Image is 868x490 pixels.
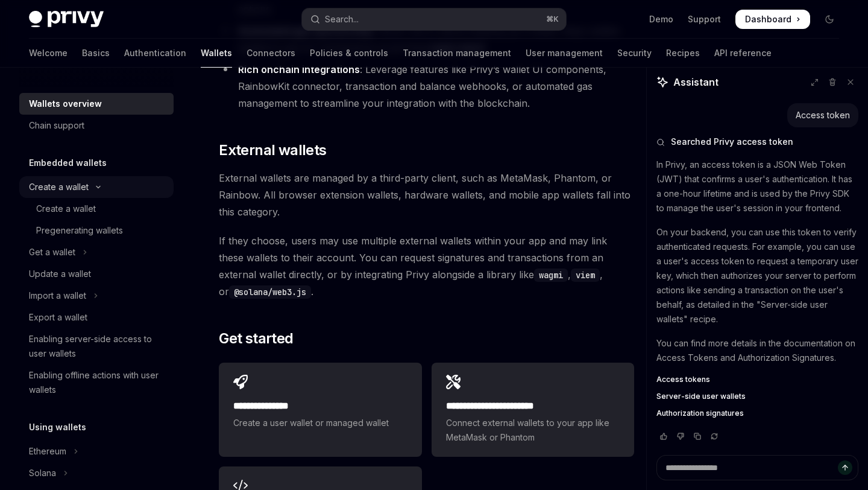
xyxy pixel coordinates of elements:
[219,329,293,348] span: Get started
[219,141,326,160] span: External wallets
[666,39,700,68] a: Recipes
[534,269,568,282] code: wagmi
[526,39,603,68] a: User management
[671,136,793,148] span: Searched Privy access token
[403,39,511,68] a: Transaction management
[29,118,84,133] div: Chain support
[29,310,87,325] div: Export a wallet
[310,39,388,68] a: Policies & controls
[656,455,858,480] textarea: Ask a question...
[656,375,858,384] a: Access tokens
[229,285,311,299] code: @solana/web3.js
[446,416,620,445] span: Connect external wallets to your app like MetaMask or Phantom
[19,220,174,241] a: Pregenerating wallets
[238,63,360,75] strong: Rich onchain integrations
[29,332,166,361] div: Enabling server-side access to user wallets
[29,156,107,170] h5: Embedded wallets
[233,416,407,430] span: Create a user wallet or managed wallet
[29,267,91,281] div: Update a wallet
[124,39,186,68] a: Authentication
[617,39,652,68] a: Security
[29,420,86,434] h5: Using wallets
[19,93,174,115] a: Wallets overview
[571,269,600,282] code: viem
[29,368,166,397] div: Enabling offline actions with user wallets
[656,409,744,418] span: Authorization signatures
[19,241,174,263] button: Toggle Get a wallet section
[838,460,852,475] button: Send message
[19,198,174,220] a: Create a wallet
[745,13,791,25] span: Dashboard
[656,157,858,215] p: In Privy, an access token is a JSON Web Token (JWT) that confirms a user's authentication. It has...
[673,75,719,89] span: Assistant
[656,225,858,326] p: On your backend, you can use this token to verify authenticated requests. For example, you can us...
[19,441,174,462] button: Toggle Ethereum section
[656,375,710,384] span: Access tokens
[656,392,746,401] span: Server-side user wallets
[29,11,104,28] img: dark logo
[656,430,671,442] button: Vote that response was good
[546,14,559,24] span: ⌘ K
[656,409,858,418] a: Authorization signatures
[707,430,722,442] button: Reload last chat
[820,10,839,29] button: Toggle dark mode
[688,13,721,25] a: Support
[19,328,174,364] a: Enabling server-side access to user wallets
[19,285,174,307] button: Toggle Import a wallet section
[29,288,86,303] div: Import a wallet
[19,115,174,136] a: Chain support
[219,61,634,112] li: : Leverage features like Privy’s wallet UI components, RainbowKit connector, transaction and bala...
[29,39,68,68] a: Welcome
[219,232,634,300] span: If they choose, users may use multiple external wallets within your app and may link these wallet...
[201,39,232,68] a: Wallets
[302,8,565,30] button: Open search
[247,39,295,68] a: Connectors
[29,466,56,480] div: Solana
[19,307,174,328] a: Export a wallet
[29,245,75,259] div: Get a wallet
[325,12,359,27] div: Search...
[29,97,102,111] div: Wallets overview
[36,223,123,238] div: Pregenerating wallets
[19,462,174,484] button: Toggle Solana section
[19,263,174,285] a: Update a wallet
[29,444,66,459] div: Ethereum
[656,392,858,401] a: Server-side user wallets
[82,39,110,68] a: Basics
[735,10,810,29] a: Dashboard
[219,170,634,220] span: External wallets are managed by a third-party client, such as MetaMask, Phantom, or Rainbow. All ...
[656,336,858,365] p: You can find more details in the documentation on Access Tokens and Authorization Signatures.
[796,109,850,121] div: Access token
[36,202,96,216] div: Create a wallet
[649,13,673,25] a: Demo
[19,364,174,401] a: Enabling offline actions with user wallets
[673,430,688,442] button: Vote that response was not good
[19,176,174,198] button: Toggle Create a wallet section
[656,136,858,148] button: Searched Privy access token
[714,39,772,68] a: API reference
[29,180,89,194] div: Create a wallet
[690,430,705,442] button: Copy chat response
